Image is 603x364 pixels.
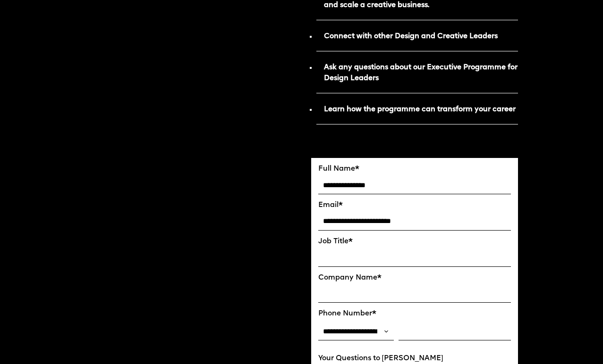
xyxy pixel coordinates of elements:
[318,165,511,174] label: Full Name
[318,201,511,210] label: Email
[324,33,498,40] strong: Connect with other Design and Creative Leaders
[318,238,511,246] label: Job Title
[318,310,511,318] label: Phone Number
[318,274,511,282] label: Company Name
[318,355,511,363] label: Your Questions to [PERSON_NAME]
[324,106,516,113] strong: Learn how the programme can transform your career
[324,64,518,82] strong: Ask any questions about our Executive Programme for Design Leaders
